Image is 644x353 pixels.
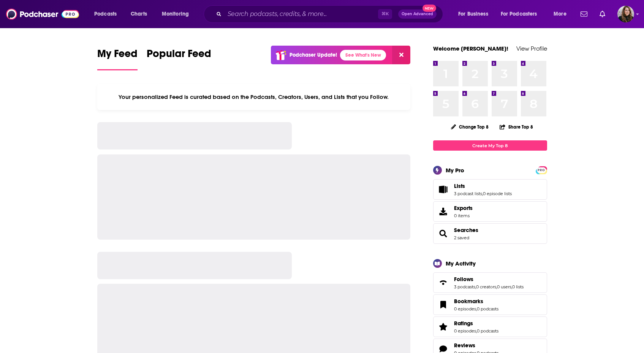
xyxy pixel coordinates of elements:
[499,119,533,134] button: Share Top 8
[617,6,634,22] img: User Profile
[516,45,547,52] a: View Profile
[126,8,152,20] a: Charts
[454,183,465,189] span: Lists
[454,235,469,240] a: 2 saved
[454,306,476,312] a: 0 episodes
[446,122,494,132] button: Change Top 8
[436,299,451,310] a: Bookmarks
[340,50,386,60] a: See What's New
[97,84,411,110] div: Your personalized Feed is curated based on the Podcasts, Creators, Users, and Lists that you Follow.
[225,8,378,20] input: Search podcasts, credits, & more...
[446,260,476,267] div: My Activity
[433,294,547,315] span: Bookmarks
[454,284,475,289] a: 3 podcasts
[157,8,199,20] button: open menu
[378,9,392,19] span: ⌘ K
[454,342,475,349] span: Reviews
[496,8,548,20] button: open menu
[537,167,546,173] span: PRO
[454,320,473,327] span: Ratings
[617,6,634,22] span: Logged in as spectaclecreative
[436,321,451,332] a: Ratings
[433,140,547,151] a: Create My Top 8
[97,47,138,70] a: My Feed
[454,276,524,283] a: Follows
[454,342,498,349] a: Reviews
[454,227,478,234] a: Searches
[476,306,477,312] span: ,
[402,12,433,16] span: Open Advanced
[454,320,498,327] a: Ratings
[433,179,547,200] span: Lists
[6,7,79,21] img: Podchaser - Follow, Share and Rate Podcasts
[475,284,476,289] span: ,
[454,183,512,189] a: Lists
[483,191,512,196] a: 0 episode lists
[97,47,138,65] span: My Feed
[482,191,483,196] span: ,
[476,284,496,289] a: 0 creators
[433,316,547,337] span: Ratings
[398,10,437,19] button: Open AdvancedNew
[454,205,473,211] span: Exports
[511,284,512,289] span: ,
[211,5,450,23] div: Search podcasts, credits, & more...
[446,167,464,174] div: My Pro
[537,167,546,173] a: PRO
[476,328,477,334] span: ,
[454,328,476,334] a: 0 episodes
[131,9,147,19] span: Charts
[436,184,451,195] a: Lists
[433,272,547,293] span: Follows
[147,47,211,65] span: Popular Feed
[147,47,211,70] a: Popular Feed
[89,8,127,20] button: open menu
[162,9,189,19] span: Monitoring
[617,6,634,22] button: Show profile menu
[422,5,436,12] span: New
[578,8,590,21] a: Show notifications dropdown
[454,191,482,196] a: 3 podcast lists
[433,223,547,244] span: Searches
[454,213,473,218] span: 0 items
[512,284,524,289] a: 0 lists
[554,9,566,19] span: More
[453,8,498,20] button: open menu
[454,298,483,305] span: Bookmarks
[454,276,473,283] span: Follows
[597,8,608,21] a: Show notifications dropdown
[436,277,451,288] a: Follows
[477,328,498,334] a: 0 podcasts
[454,298,498,305] a: Bookmarks
[477,306,498,312] a: 0 podcasts
[548,8,576,20] button: open menu
[496,284,497,289] span: ,
[501,9,537,19] span: For Podcasters
[433,201,547,222] a: Exports
[436,228,451,239] a: Searches
[458,9,488,19] span: For Business
[433,45,508,52] a: Welcome [PERSON_NAME]!
[290,52,337,58] p: Podchaser Update!
[436,206,451,217] span: Exports
[94,9,117,19] span: Podcasts
[497,284,511,289] a: 0 users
